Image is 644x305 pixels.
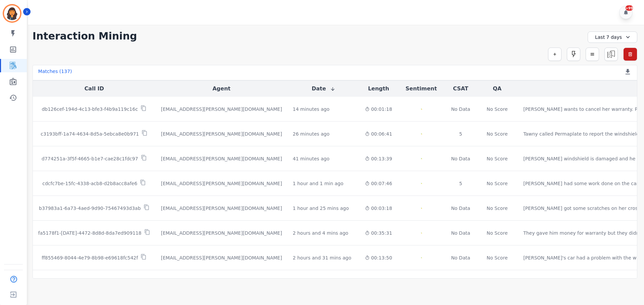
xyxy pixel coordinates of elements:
[293,205,349,212] div: 1 hour and 25 mins ago
[293,254,351,261] div: 2 hours and 31 mins ago
[293,131,329,137] div: 26 minutes ago
[368,85,389,93] button: Length
[365,155,392,162] div: 00:13:39
[161,180,282,187] div: [EMAIL_ADDRESS][PERSON_NAME][DOMAIN_NAME]
[38,68,72,77] div: Matches ( 137 )
[493,85,501,93] button: QA
[406,85,437,93] button: Sentiment
[85,85,104,93] button: Call ID
[626,5,633,11] div: +99
[450,180,471,187] div: 5
[450,155,471,162] div: No Data
[365,254,392,261] div: 00:13:50
[487,180,508,187] div: No Score
[161,254,282,261] div: [EMAIL_ADDRESS][PERSON_NAME][DOMAIN_NAME]
[450,106,471,112] div: No Data
[42,180,137,187] p: cdcfc7be-15fc-4338-acb8-d2b8acc8afe6
[212,85,230,93] button: Agent
[42,155,138,162] p: d774251a-3f5f-4665-b1e7-cae28c1fdc97
[487,155,508,162] div: No Score
[4,5,20,21] img: Bordered avatar
[293,106,329,112] div: 14 minutes ago
[450,230,471,236] div: No Data
[487,106,508,112] div: No Score
[161,205,282,212] div: [EMAIL_ADDRESS][PERSON_NAME][DOMAIN_NAME]
[365,180,392,187] div: 00:07:46
[365,106,392,112] div: 00:01:18
[41,131,139,137] p: c3193bff-1a74-4634-8d5a-5ebca8e0b971
[161,230,282,236] div: [EMAIL_ADDRESS][PERSON_NAME][DOMAIN_NAME]
[588,31,637,43] div: Last 7 days
[365,131,392,137] div: 00:06:41
[293,180,343,187] div: 1 hour and 1 min ago
[42,254,138,261] p: ff855469-8044-4e79-8b98-e69618fc542f
[39,205,141,212] p: b37983a1-6a73-4aed-9d90-75467493d3ab
[487,131,508,137] div: No Score
[42,106,138,112] p: db126cef-194d-4c13-bfe3-f4b9a119c16c
[312,85,335,93] button: Date
[293,230,348,236] div: 2 hours and 4 mins ago
[38,230,142,236] p: fa5178f1-[DATE]-4472-8d8d-8da7ed909118
[365,230,392,236] div: 00:35:31
[161,131,282,137] div: [EMAIL_ADDRESS][PERSON_NAME][DOMAIN_NAME]
[33,30,137,42] h1: Interaction Mining
[453,85,469,93] button: CSAT
[293,155,329,162] div: 41 minutes ago
[487,230,508,236] div: No Score
[450,205,471,212] div: No Data
[450,254,471,261] div: No Data
[487,205,508,212] div: No Score
[161,106,282,112] div: [EMAIL_ADDRESS][PERSON_NAME][DOMAIN_NAME]
[487,254,508,261] div: No Score
[365,205,392,212] div: 00:03:18
[161,155,282,162] div: [EMAIL_ADDRESS][PERSON_NAME][DOMAIN_NAME]
[450,131,471,137] div: 5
